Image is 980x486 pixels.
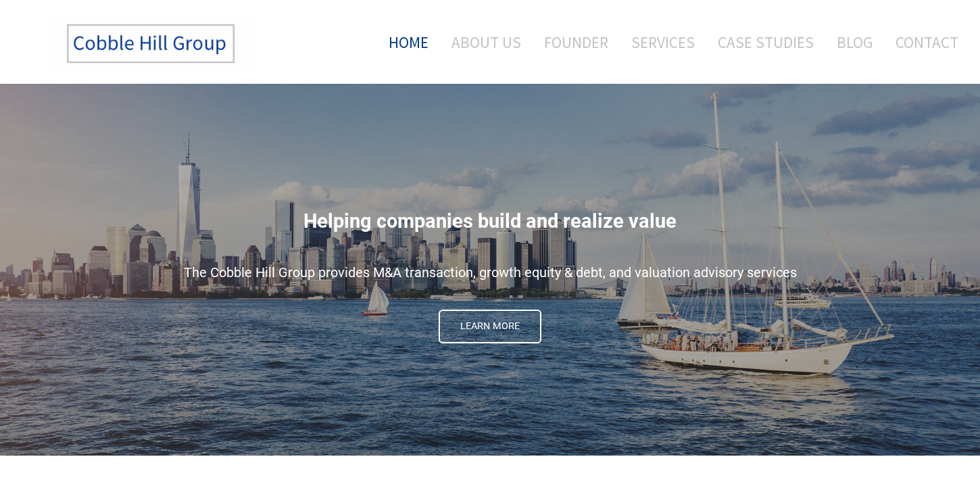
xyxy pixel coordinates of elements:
span: The Cobble Hill Group provides M&A transaction, growth equity & debt, and valuation advisory serv... [184,264,797,281]
span: Learn More [440,311,540,342]
a: Learn More [439,310,541,343]
a: Case Studies [708,14,824,70]
span: Helping companies build and realize value [303,210,677,233]
a: Services [621,14,705,70]
a: Home [368,14,439,70]
a: Blog [827,14,883,70]
a: Founder [534,14,618,70]
a: About Us [441,14,531,70]
img: The Cobble Hill Group LLC [51,14,254,74]
a: Contact [885,14,958,70]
